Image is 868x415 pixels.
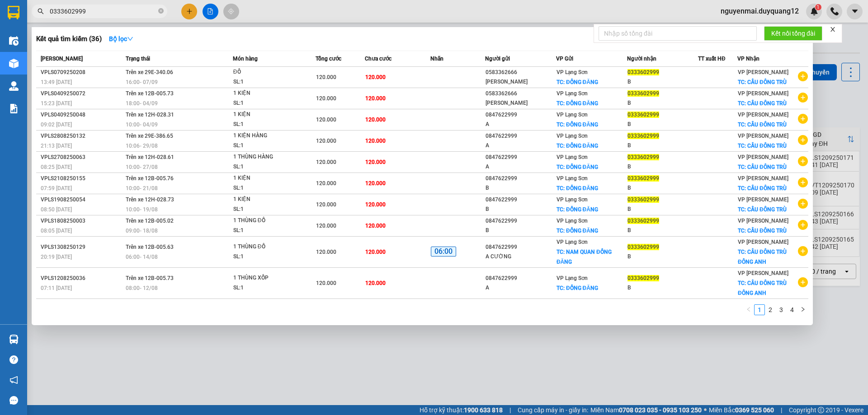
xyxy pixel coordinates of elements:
span: question-circle [9,355,18,364]
span: TC: CẦU ĐÔNG TRÙ [738,143,787,149]
span: 0333602999 [627,154,659,160]
button: Bộ lọcdown [102,32,141,46]
div: 0847622999 [486,242,556,252]
div: 1 KIỆN [233,173,301,183]
span: 0333602999 [627,133,659,139]
div: B [627,162,698,172]
span: VP Lạng Sơn [557,69,588,75]
span: 18:00 - 04/09 [126,100,158,107]
span: TC: CẦU ĐÔNG TRÙ [738,164,787,170]
img: logo-vxr [8,6,19,19]
span: TC: ĐỒNG ĐĂNG [557,285,598,291]
div: SL: 1 [233,252,301,262]
span: 10:00 - 27/08 [126,164,158,170]
div: 0847622999 [486,131,556,141]
li: Next Page [797,304,808,315]
div: VPLS0709250208 [41,68,123,77]
span: 120.000 [365,95,386,102]
span: left [746,307,751,312]
div: VPLS0409250072 [41,89,123,98]
span: plus-circle [798,71,808,81]
span: VP [PERSON_NAME] [738,90,788,97]
span: VP Lạng Sơn [557,239,588,245]
img: solution-icon [9,104,19,113]
div: SL: 1 [233,98,301,108]
div: 0847622999 [486,216,556,226]
div: B [627,120,698,129]
span: Trên xe 12B-005.02 [126,218,174,224]
span: down [127,36,133,42]
span: 120.000 [365,159,386,165]
span: VP Lạng Sơn [557,218,588,224]
span: TC: CÂU ĐÔNG TRÙ ĐÔNG ANH [738,249,787,265]
span: Trên xe 12H-028.61 [126,154,174,160]
span: plus-circle [798,277,808,287]
div: B [627,283,698,293]
span: 120.000 [316,138,336,144]
a: 2 [765,305,775,315]
span: 06:00 [431,247,456,257]
li: Previous Page [743,304,754,315]
span: message [9,396,18,405]
div: B [627,183,698,193]
span: Trên xe 29E-340.06 [126,69,173,75]
div: 1 KIỆN [233,89,301,98]
div: [PERSON_NAME] [486,98,556,108]
div: VPLS1808250003 [41,216,123,226]
span: 120.000 [365,74,386,80]
li: 2 [765,304,776,315]
span: close-circle [158,7,164,16]
div: 0847622999 [486,174,556,183]
span: close-circle [158,8,164,14]
span: VP [PERSON_NAME] [738,154,788,160]
span: 120.000 [316,95,336,102]
span: 120.000 [316,117,336,123]
span: 13:49 [DATE] [41,79,72,85]
span: VP [PERSON_NAME] [738,69,788,75]
div: 0847622999 [486,274,556,283]
span: VP [PERSON_NAME] [738,175,788,182]
span: 10:00 - 19/08 [126,206,158,213]
span: 07:11 [DATE] [41,285,72,291]
span: 120.000 [365,180,386,187]
span: 0333602999 [627,69,659,75]
span: TC: CẦU ĐÔNG TRÙ [738,206,787,213]
span: Tổng cước [316,56,341,62]
span: VP [PERSON_NAME] [738,218,788,224]
div: 1 KIỆN HÀNG [233,131,301,141]
span: plus-circle [798,156,808,166]
span: 15:23 [DATE] [41,100,72,107]
button: left [743,304,754,315]
span: 09:00 - 18/08 [126,228,158,234]
span: notification [9,376,18,384]
span: 120.000 [316,74,336,80]
div: ĐỒ [233,67,301,77]
div: A [486,283,556,293]
span: Người nhận [627,56,656,62]
span: VP Lạng Sơn [557,196,588,203]
span: 0333602999 [627,196,659,203]
span: Trên xe 29E-386.65 [126,133,173,139]
span: VP Lạng Sơn [557,112,588,118]
a: 1 [755,305,764,315]
div: A CƯỜNG [486,252,556,261]
span: 08:25 [DATE] [41,164,72,170]
span: VP [PERSON_NAME] [738,270,788,276]
span: [PERSON_NAME] [41,56,83,62]
span: TC: ĐỒNG ĐĂNG [557,143,598,149]
span: 120.000 [365,223,386,229]
div: A [486,120,556,129]
span: 120.000 [365,280,386,286]
span: 120.000 [316,249,336,255]
span: Trên xe 12B-005.73 [126,275,174,281]
div: 0847622999 [486,195,556,205]
div: VPLS1308250129 [41,242,123,252]
div: 0583362666 [486,89,556,98]
div: 0847622999 [486,153,556,162]
span: TC: ĐỒNG ĐĂNG [557,228,598,234]
span: 0333602999 [627,244,659,250]
span: plus-circle [798,93,808,103]
div: B [627,252,698,261]
a: 3 [776,305,786,315]
div: B [627,205,698,214]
